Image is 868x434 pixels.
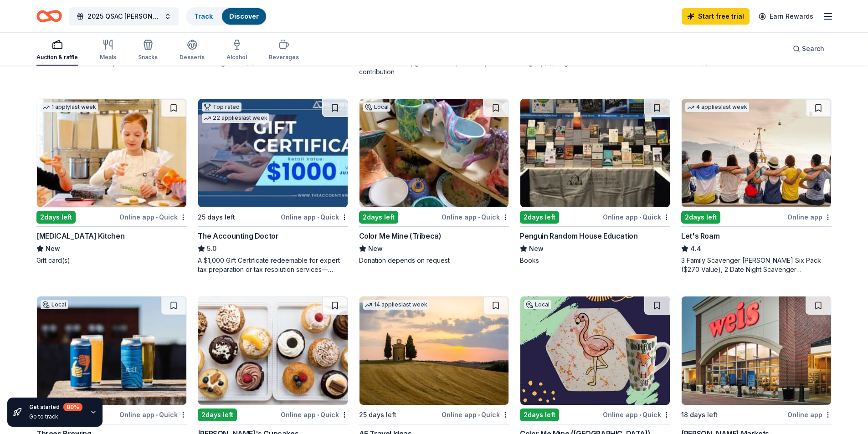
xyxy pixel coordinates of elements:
[682,99,831,207] img: Image for Let's Roam
[360,296,509,405] img: Image for AF Travel Ideas
[41,300,68,309] div: Local
[36,211,76,224] div: 2 days left
[41,102,98,112] div: 1 apply last week
[317,214,319,221] span: •
[226,54,247,61] div: Alcohol
[681,211,720,224] div: 2 days left
[198,296,348,405] img: Image for Molly's Cupcakes
[685,102,749,112] div: 4 applies last week
[202,113,269,123] div: 22 applies last week
[524,300,551,309] div: Local
[156,411,158,419] span: •
[198,230,279,241] div: The Accounting Doctor
[36,5,62,27] a: Home
[603,409,670,420] div: Online app Quick
[180,54,205,61] div: Desserts
[520,230,637,241] div: Penguin Random House Education
[138,54,158,61] div: Snacks
[138,36,158,66] button: Snacks
[281,409,348,420] div: Online app Quick
[368,243,383,254] span: New
[363,300,429,310] div: 14 applies last week
[359,256,509,265] div: Donation depends on request
[442,211,509,223] div: Online app Quick
[520,99,670,207] img: Image for Penguin Random House Education
[198,212,235,223] div: 25 days left
[180,36,205,66] button: Desserts
[681,98,832,274] a: Image for Let's Roam4 applieslast week2days leftOnline appLet's Roam4.43 Family Scavenger [PERSON...
[681,409,718,420] div: 18 days left
[46,243,60,254] span: New
[36,54,78,61] div: Auction & raffle
[360,99,509,207] img: Image for Color Me Mine (Tribeca)
[269,54,299,61] div: Beverages
[198,98,348,274] a: Image for The Accounting DoctorTop rated22 applieslast week25 days leftOnline app•QuickThe Accoun...
[36,36,78,66] button: Auction & raffle
[478,214,480,221] span: •
[690,243,701,254] span: 4.4
[198,408,237,421] div: 2 days left
[63,403,82,411] div: 80 %
[29,413,82,420] div: Go to track
[359,211,398,224] div: 2 days left
[682,8,750,25] a: Start free trial
[29,403,82,411] div: Get started
[156,214,158,221] span: •
[359,58,509,77] div: Cakes or dessert, gift certificate, monetary contribution
[603,211,670,223] div: Online app Quick
[202,102,241,112] div: Top rated
[87,11,160,22] span: 2025 QSAC [PERSON_NAME] Memorial Bowl-A-Thon
[69,7,179,26] button: 2025 QSAC [PERSON_NAME] Memorial Bowl-A-Thon
[442,409,509,420] div: Online app Quick
[520,408,559,421] div: 2 days left
[802,43,824,54] span: Search
[529,243,544,254] span: New
[119,211,187,223] div: Online app Quick
[198,99,348,207] img: Image for The Accounting Doctor
[681,256,832,274] div: 3 Family Scavenger [PERSON_NAME] Six Pack ($270 Value), 2 Date Night Scavenger [PERSON_NAME] Two ...
[359,230,442,241] div: Color Me Mine (Tribeca)
[36,256,187,265] div: Gift card(s)
[787,409,832,420] div: Online app
[317,411,319,419] span: •
[786,40,832,58] button: Search
[682,296,831,405] img: Image for Weis Markets
[520,296,670,405] img: Image for Color Me Mine (Upper West Side)
[36,230,124,241] div: [MEDICAL_DATA] Kitchen
[207,243,216,254] span: 5.0
[269,36,299,66] button: Beverages
[753,8,819,25] a: Earn Rewards
[520,211,559,224] div: 2 days left
[520,256,670,265] div: Books
[100,36,116,66] button: Meals
[226,36,247,66] button: Alcohol
[37,296,186,405] img: Image for Threes Brewing
[363,102,390,112] div: Local
[359,409,396,420] div: 25 days left
[37,99,186,207] img: Image for Taste Buds Kitchen
[198,256,348,274] div: A $1,000 Gift Certificate redeemable for expert tax preparation or tax resolution services—recipi...
[100,54,116,61] div: Meals
[229,12,259,20] a: Discover
[36,98,187,265] a: Image for Taste Buds Kitchen1 applylast week2days leftOnline app•Quick[MEDICAL_DATA] KitchenNewGi...
[639,214,641,221] span: •
[359,98,509,265] a: Image for Color Me Mine (Tribeca)Local2days leftOnline app•QuickColor Me Mine (Tribeca)NewDonatio...
[194,12,213,20] a: Track
[520,98,670,265] a: Image for Penguin Random House Education2days leftOnline app•QuickPenguin Random House EducationN...
[681,230,719,241] div: Let's Roam
[478,411,480,419] span: •
[281,211,348,223] div: Online app Quick
[639,411,641,419] span: •
[186,7,267,26] button: TrackDiscover
[787,211,832,223] div: Online app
